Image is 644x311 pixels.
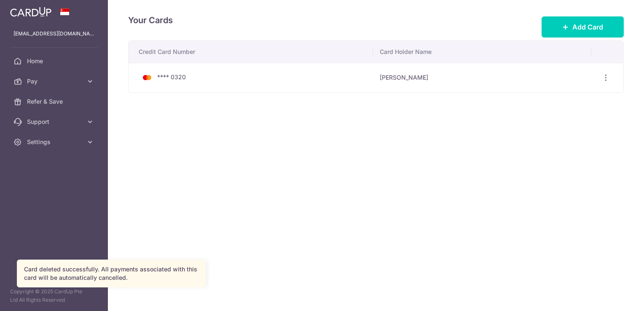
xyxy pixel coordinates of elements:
iframe: Opens a widget where you can find more information [590,286,636,307]
button: Add Card [542,16,624,38]
span: Pay [27,77,83,86]
p: [EMAIL_ADDRESS][DOMAIN_NAME] [13,29,94,38]
td: [PERSON_NAME] [373,63,591,92]
span: Home [27,57,83,65]
span: Settings [27,138,83,146]
th: Card Holder Name [373,41,591,63]
span: Refer & Save [27,97,83,106]
th: Credit Card Number [129,41,373,63]
h4: Your Cards [128,13,173,27]
img: Bank Card [139,72,156,83]
span: Support [27,118,83,126]
img: CardUp [10,7,51,17]
span: Add Card [572,22,603,32]
div: Card deleted successfully. All payments associated with this card will be automatically cancelled. [24,265,199,282]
